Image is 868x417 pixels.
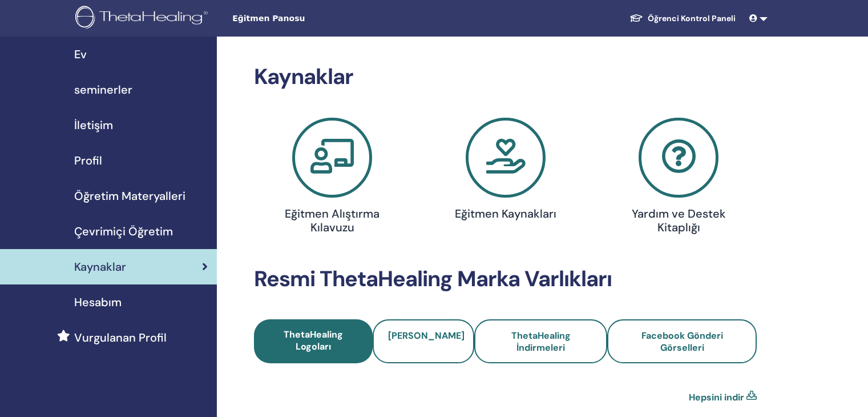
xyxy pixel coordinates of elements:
a: Facebook Gönderi Görselleri [607,319,757,363]
h2: Resmi ThetaHealing Marka Varlıkları [254,266,757,292]
a: Eğitmen Alıştırma Kılavuzu [252,118,412,239]
span: ThetaHealing İndirmeleri [511,330,571,354]
span: ThetaHealing Logoları [284,328,343,352]
span: [PERSON_NAME] [388,330,465,342]
h4: Eğitmen Kaynakları [450,207,562,220]
span: seminerler [74,81,132,98]
span: Çevrimiçi Öğretim [74,223,173,240]
a: ThetaHealing İndirmeleri [474,319,607,363]
a: Eğitmen Kaynakları [426,118,586,225]
a: [PERSON_NAME] [373,319,474,363]
span: İletişim [74,117,113,134]
img: graduation-cap-white.svg [629,13,643,23]
a: ThetaHealing Logoları [254,319,373,363]
span: Kaynaklar [74,258,126,275]
a: Öğrenci Kontrol Paneli [620,8,745,29]
span: Öğretim Materyalleri [74,187,185,205]
a: Yardım ve Destek Kitaplığı [599,118,758,239]
a: Hepsini indir [689,391,744,404]
span: Hesabım [74,294,122,311]
span: Facebook Gönderi Görselleri [641,330,723,354]
h4: Eğitmen Alıştırma Kılavuzu [276,207,388,234]
span: Ev [74,46,87,63]
span: Profil [74,152,102,169]
img: logo.png [75,6,212,31]
h2: Kaynaklar [254,64,757,90]
span: Eğitmen Panosu [232,13,403,25]
h4: Yardım ve Destek Kitaplığı [623,207,734,234]
span: Vurgulanan Profil [74,329,167,346]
